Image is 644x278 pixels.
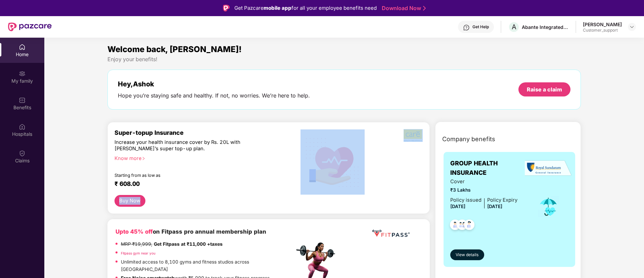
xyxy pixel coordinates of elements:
[450,204,465,209] span: [DATE]
[450,249,484,260] button: View details
[19,70,26,77] img: svg+xml;base64,PHN2ZyB3aWR0aD0iMjAiIGhlaWdodD0iMjAiIHZpZXdCb3g9IjAgMCAyMCAyMCIgZmlsbD0ibm9uZSIgeG...
[538,196,559,218] img: icon
[118,80,310,88] div: Hey, Ashok
[450,178,517,186] span: Cover
[463,24,470,31] img: svg+xml;base64,PHN2ZyBpZD0iSGVscC0zMngzMiIgeG1sbnM9Imh0dHA6Ly93d3cudzMub3JnLzIwMDAvc3ZnIiB3aWR0aD...
[382,5,424,12] a: Download Now
[371,227,411,240] img: fppp.png
[234,4,377,12] div: Get Pazcare for all your employee benefits need
[512,23,516,31] span: A
[461,217,477,234] img: svg+xml;base64,PHN2ZyB4bWxucz0iaHR0cDovL3d3dy53My5vcmcvMjAwMC9zdmciIHdpZHRoPSI0OC45NDMiIGhlaWdodD...
[487,204,502,209] span: [DATE]
[114,173,266,177] div: Starting from as low as
[525,160,572,176] img: insurerLogo
[116,228,153,235] b: Upto 45% off
[19,150,26,157] img: svg+xml;base64,PHN2ZyBpZD0iQ2xhaW0iIHhtbG5zPSJodHRwOi8vd3d3LnczLm9yZy8yMDAwL3N2ZyIgd2lkdGg9IjIwIi...
[423,5,426,12] img: Stroke
[116,228,266,235] b: on Fitpass pro annual membership plan
[114,139,265,152] div: Increase your health insurance cover by Rs. 20L with [PERSON_NAME]’s super top-up plan.
[114,129,294,136] div: Super-topup Insurance
[223,5,230,11] img: Logo
[629,24,635,30] img: svg+xml;base64,PHN2ZyBpZD0iRHJvcGRvd24tMzJ4MzIiIHhtbG5zPSJodHRwOi8vd3d3LnczLm9yZy8yMDAwL3N2ZyIgd2...
[583,21,622,28] div: [PERSON_NAME]
[19,44,26,50] img: svg+xml;base64,PHN2ZyBpZD0iSG9tZSIgeG1sbnM9Imh0dHA6Ly93d3cudzMub3JnLzIwMDAvc3ZnIiB3aWR0aD0iMjAiIG...
[404,129,423,142] img: b5dec4f62d2307b9de63beb79f102df3.png
[19,97,26,104] img: svg+xml;base64,PHN2ZyBpZD0iQmVuZWZpdHMiIHhtbG5zPSJodHRwOi8vd3d3LnczLm9yZy8yMDAwL3N2ZyIgd2lkdGg9Ij...
[301,129,365,195] img: svg+xml;base64,PHN2ZyB4bWxucz0iaHR0cDovL3d3dy53My5vcmcvMjAwMC9zdmciIHhtbG5zOnhsaW5rPSJodHRwOi8vd3...
[114,155,290,160] div: Know more
[8,23,52,31] img: New Pazcare Logo
[118,92,310,99] div: Hope you’re staying safe and healthy. If not, no worries. We’re here to help.
[121,259,294,273] p: Unlimited access to 8,100 gyms and fitness studios across [GEOGRAPHIC_DATA]
[107,44,242,54] span: Welcome back, [PERSON_NAME]!
[527,86,562,93] div: Raise a claim
[487,196,517,204] div: Policy Expiry
[121,251,155,255] a: Fitpass gym near you
[522,24,569,30] div: Abante Integrated P 4
[450,187,517,194] span: ₹3 Lakhs
[19,123,26,130] img: svg+xml;base64,PHN2ZyBpZD0iSG9zcGl0YWxzIiB4bWxucz0iaHR0cDovL3d3dy53My5vcmcvMjAwMC9zdmciIHdpZHRoPS...
[450,196,481,204] div: Policy issued
[447,217,463,234] img: svg+xml;base64,PHN2ZyB4bWxucz0iaHR0cDovL3d3dy53My5vcmcvMjAwMC9zdmciIHdpZHRoPSI0OC45NDMiIGhlaWdodD...
[454,217,470,234] img: svg+xml;base64,PHN2ZyB4bWxucz0iaHR0cDovL3d3dy53My5vcmcvMjAwMC9zdmciIHdpZHRoPSI0OC45MTUiIGhlaWdodD...
[450,159,528,178] span: GROUP HEALTH INSURANCE
[107,56,581,63] div: Enjoy your benefits!
[456,252,478,258] span: View details
[142,157,145,160] span: right
[583,28,622,33] div: Customer_support
[442,134,495,144] span: Company benefits
[264,5,291,11] strong: mobile app
[114,195,145,207] button: Buy Now
[472,24,489,30] div: Get Help
[121,241,152,247] del: MRP ₹19,999,
[114,180,288,188] div: ₹ 608.00
[154,241,223,247] strong: Get Fitpass at ₹11,000 +taxes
